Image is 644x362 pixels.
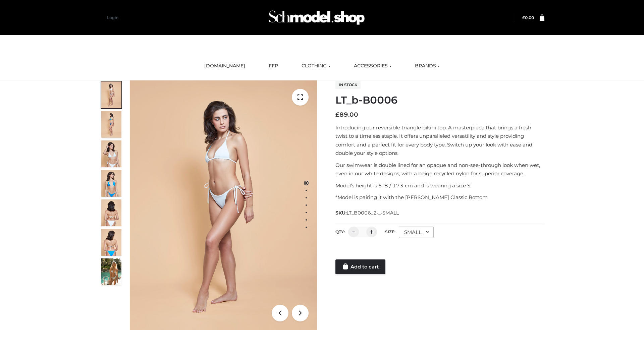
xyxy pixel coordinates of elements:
[335,81,361,89] span: In stock
[335,111,358,118] bdi: 89.00
[385,229,395,234] label: Size:
[297,59,335,73] a: CLOTHING
[266,4,367,31] img: Schmodel Admin 964
[101,81,121,108] img: ArielClassicBikiniTop_CloudNine_AzureSky_OW114ECO_1-scaled.jpg
[101,140,121,167] img: ArielClassicBikiniTop_CloudNine_AzureSky_OW114ECO_3-scaled.jpg
[101,170,121,197] img: ArielClassicBikiniTop_CloudNine_AzureSky_OW114ECO_4-scaled.jpg
[335,161,544,178] p: Our swimwear is double lined for an opaque and non-see-through look when wet, even in our white d...
[130,80,317,330] img: ArielClassicBikiniTop_CloudNine_AzureSky_OW114ECO_1
[335,94,544,106] h1: LT_b-B0006
[101,229,121,256] img: ArielClassicBikiniTop_CloudNine_AzureSky_OW114ECO_8-scaled.jpg
[335,229,345,234] label: QTY:
[335,259,385,274] a: Add to cart
[101,111,121,138] img: ArielClassicBikiniTop_CloudNine_AzureSky_OW114ECO_2-scaled.jpg
[335,123,544,158] p: Introducing our reversible triangle bikini top. A masterpiece that brings a fresh twist to a time...
[335,181,544,190] p: Model’s height is 5 ‘8 / 173 cm and is wearing a size S.
[346,210,399,216] span: LT_B0006_2-_-SMALL
[199,59,250,73] a: [DOMAIN_NAME]
[399,227,434,238] div: SMALL
[522,15,534,20] bdi: 0.00
[410,59,445,73] a: BRANDS
[264,59,283,73] a: FFP
[101,199,121,226] img: ArielClassicBikiniTop_CloudNine_AzureSky_OW114ECO_7-scaled.jpg
[107,15,118,20] a: Login
[335,193,544,202] p: *Model is pairing it with the [PERSON_NAME] Classic Bottom
[335,111,339,118] span: £
[522,15,534,20] a: £0.00
[522,15,525,20] span: £
[335,209,399,217] span: SKU:
[101,258,121,285] img: Arieltop_CloudNine_AzureSky2.jpg
[349,59,396,73] a: ACCESSORIES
